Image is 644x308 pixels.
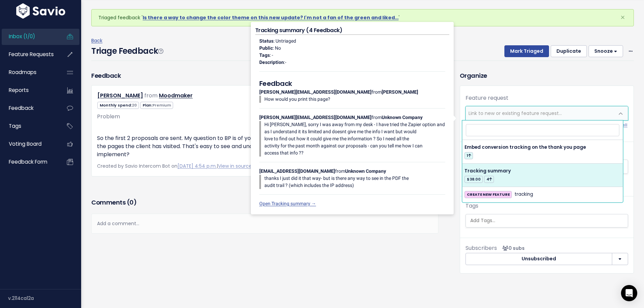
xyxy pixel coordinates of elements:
strong: Unknown Company [382,115,423,120]
strong: Description [259,60,284,65]
a: Feedback form [2,154,56,170]
button: Snooze [589,45,623,57]
button: Duplicate [551,45,587,57]
a: Moodmaker [159,92,193,99]
a: Reports [2,82,56,98]
a: Back [91,37,102,44]
span: Voting Board [9,140,42,147]
span: Reports [9,87,29,94]
a: Voting Board [2,136,56,152]
h4: Triage Feedback [91,45,163,57]
span: Plan: [140,102,173,109]
p: So the first 2 proposals are sent. My question to BP is of you're open for client suggestions? Qw... [97,134,433,159]
span: Inbox (1/0) [9,33,35,40]
h3: Organize [460,71,634,80]
strong: [PERSON_NAME][EMAIL_ADDRESS][DOMAIN_NAME] [259,115,372,120]
span: from [144,92,158,99]
p: thanks I just did it that way- but is there any way to see in the PDF the audit trail ? (which in... [264,175,445,189]
strong: Unknown Company [345,168,386,174]
div: : Untriaged : No : - : from from from [255,35,449,210]
a: Feature Requests [2,47,56,62]
span: Feedback form [9,158,47,165]
a: [DATE] 4:54 p.m. [177,163,217,169]
div: Triaged feedback ' ' [91,9,634,26]
a: Tags [2,118,56,134]
a: View in source app [218,163,267,169]
a: Feedback [2,100,56,116]
span: 20 [132,102,137,108]
button: Unsubscribed [466,253,612,265]
span: Feature Requests [9,51,54,58]
div: Open Intercom Messenger [621,285,637,301]
h4: Tracking summary (4 Feedback) [255,26,449,35]
span: <p><strong>Subscribers</strong><br><br> No subscribers yet<br> </p> [500,245,525,252]
strong: CREATE NEW FEATURE [467,192,510,197]
div: Add a comment... [91,214,438,234]
a: Inbox (1/0) [2,29,56,44]
span: Premium [152,102,171,108]
div: v.2114ca12a [8,289,81,307]
span: Link to new or existing feature request... [469,110,562,117]
a: [PERSON_NAME] [97,92,143,99]
span: 4 [484,176,494,183]
p: How would you print this page? [264,96,445,103]
span: tracking [515,190,533,198]
span: Roadmaps [9,69,37,76]
a: Is there a way to change the color theme on this new update? I'm not a fan of the green and liked… [143,14,399,21]
strong: Public [259,45,273,51]
span: Tracking summary [464,168,511,174]
span: × [620,12,625,23]
span: Embed conversion tracking on the thank you page [464,144,586,150]
h3: Feedback [91,71,121,80]
strong: Status [259,38,273,44]
span: $38.00 [464,176,483,183]
input: Add Tags... [468,217,628,224]
span: Tags [9,122,21,129]
button: Mark Triaged [504,45,549,57]
span: - [285,60,286,65]
label: Tags [466,202,478,210]
img: logo-white.9d6f32f41409.svg [15,3,67,18]
h3: Comments ( ) [91,198,438,207]
p: Hi [PERSON_NAME], sorry I was away from my desk - I have tried the Zapier option and as I underst... [264,121,445,157]
span: 0 [129,198,134,207]
span: Feedback [9,104,33,112]
span: Created by Savio Intercom Bot on | [97,163,267,169]
span: Monthly spend: [97,102,139,109]
strong: [EMAIL_ADDRESS][DOMAIN_NAME] [259,168,335,174]
a: Roadmaps [2,65,56,80]
strong: Tags [259,52,270,58]
strong: [PERSON_NAME] [382,89,418,95]
span: Problem [97,113,120,120]
a: Open Tracking summary → [259,201,316,206]
button: Close [614,9,632,26]
strong: [PERSON_NAME][EMAIL_ADDRESS][DOMAIN_NAME] [259,89,372,95]
span: 1 [464,152,473,159]
label: Feature request [466,94,508,102]
h5: Feedback [259,78,445,89]
span: Subscribers [466,244,497,252]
